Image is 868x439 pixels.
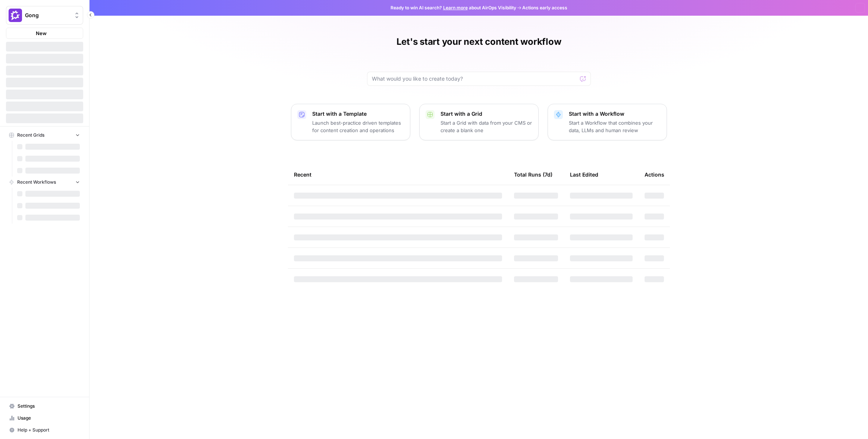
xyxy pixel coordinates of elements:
p: Start with a Grid [441,110,532,118]
a: Learn more [443,5,468,10]
p: Launch best-practice driven templates for content creation and operations [312,119,404,134]
div: Last Edited [570,164,598,185]
button: Start with a WorkflowStart a Workflow that combines your data, LLMs and human review [548,104,667,140]
button: Recent Workflows [6,177,83,188]
div: Recent [294,164,502,185]
span: Actions early access [522,4,567,11]
div: Actions [645,164,664,185]
span: Help + Support [18,427,80,433]
p: Start a Grid with data from your CMS or create a blank one [441,119,532,134]
button: Workspace: Gong [6,6,83,25]
p: Start with a Template [312,110,404,118]
a: Settings [6,400,83,412]
button: Help + Support [6,424,83,436]
div: Total Runs (7d) [514,164,552,185]
a: Usage [6,412,83,424]
p: Start with a Workflow [569,110,661,118]
span: New [36,29,47,37]
img: Gong Logo [9,9,22,22]
button: Recent Grids [6,130,83,141]
button: Start with a TemplateLaunch best-practice driven templates for content creation and operations [291,104,410,140]
span: Usage [18,415,80,421]
input: What would you like to create today? [372,75,577,82]
span: Recent Grids [17,132,44,138]
span: Recent Workflows [17,179,56,186]
span: Settings [18,403,80,410]
span: Ready to win AI search? about AirOps Visibility [391,4,516,11]
p: Start a Workflow that combines your data, LLMs and human review [569,119,661,134]
span: Gong [25,12,70,19]
h1: Let's start your next content workflow [397,36,561,48]
button: Start with a GridStart a Grid with data from your CMS or create a blank one [419,104,539,140]
button: New [6,28,83,39]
